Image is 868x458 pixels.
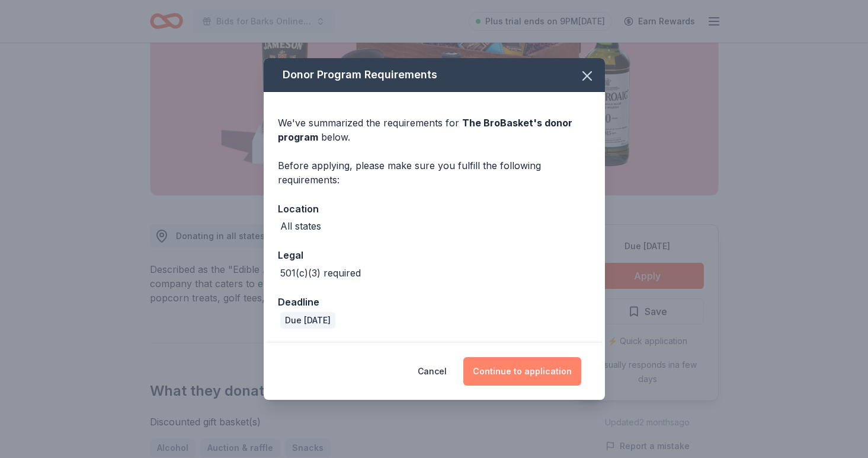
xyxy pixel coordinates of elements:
[280,219,321,233] div: All states
[278,116,591,144] div: We've summarized the requirements for below.
[278,158,591,187] div: Before applying, please make sure you fulfill the following requirements:
[278,294,591,310] div: Deadline
[280,312,335,329] div: Due [DATE]
[278,201,591,217] div: Location
[264,58,605,92] div: Donor Program Requirements
[278,247,591,263] div: Legal
[463,357,581,386] button: Continue to application
[418,357,447,386] button: Cancel
[280,266,361,280] div: 501(c)(3) required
